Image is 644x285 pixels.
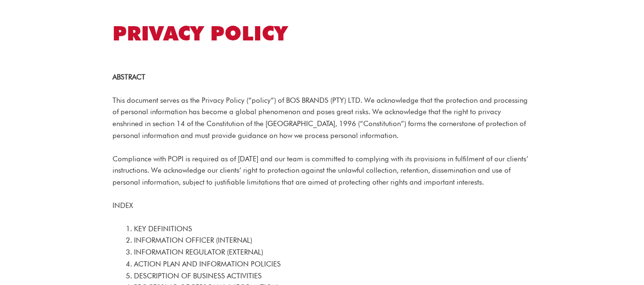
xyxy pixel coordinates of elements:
[134,260,281,268] span: ACTION PLAN AND INFORMATION POLICIES
[112,73,145,81] strong: ABSTRACT
[134,225,192,233] span: KEY DEFINITIONS
[112,201,133,210] span: INDEX
[112,155,528,187] span: Compliance with POPI is required as of [DATE] and our team is committed to complying with its pro...
[112,20,532,48] h1: PRIVACY POLICY
[134,248,263,256] span: INFORMATION REGULATOR (EXTERNAL)
[134,236,252,245] span: INFORMATION OFFICER (INTERNAL)
[112,96,528,140] span: This document serves as the Privacy Policy (“policy”) of BOS BRANDS (PTY) LTD. We acknowledge tha...
[134,272,262,280] span: DESCRIPTION OF BUSINESS ACTIVITIES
